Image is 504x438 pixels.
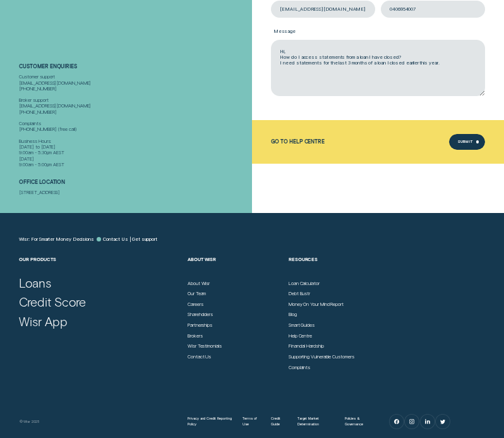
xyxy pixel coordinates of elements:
[271,24,484,40] label: Message
[405,415,419,429] a: Instagram
[243,416,260,427] a: Terms of Use
[19,190,249,195] div: [STREET_ADDRESS]
[19,276,51,291] a: Loans
[421,415,435,429] a: LinkedIn
[271,40,484,96] textarea: Hi, How do I access statements from a loan I have closed? I need statements for the last 3 months...
[188,354,211,360] a: Contact Us
[188,333,202,339] a: Brokers
[19,257,181,280] h2: Our Products
[271,416,287,427] a: Credit Guide
[188,312,213,317] a: Shareholders
[188,343,222,349] a: Wisr Testimonials
[289,354,354,360] a: Supporting Vulnerable Customers
[289,322,315,328] a: Smart Guides
[188,291,206,296] a: Our Team
[289,343,324,349] a: Financial Hardship
[271,139,325,145] a: Go to Help Centre
[19,236,94,242] a: Wisr: For Smarter Money Decisions
[19,314,68,329] a: Wisr App
[19,64,249,75] h2: Customer Enquiries
[19,74,249,167] div: Customer support [EMAIL_ADDRESS][DOMAIN_NAME] [PHONE_NUMBER] Broker support [EMAIL_ADDRESS][DOMAI...
[449,134,485,150] button: Submit
[103,236,157,242] a: Contact Us | Get support
[297,416,334,427] a: Target Market Determination
[188,322,212,328] a: Partnerships
[289,291,310,296] a: Debt Bustr
[19,295,85,310] a: Credit Score
[188,416,232,427] a: Privacy and Credit Reporting Policy
[345,416,373,427] a: Policies & Governance
[289,301,344,307] a: Money On Your Mind Report
[436,415,450,429] a: Twitter
[19,179,249,190] h2: Office Location
[289,365,310,370] a: Complaints
[289,257,384,280] h2: Resources
[188,281,210,286] a: About Wisr
[16,419,185,425] div: © Wisr 2025
[289,333,312,339] a: Help Centre
[289,312,297,317] a: Blog
[188,257,283,280] h2: About Wisr
[188,301,203,307] a: Careers
[289,281,320,286] a: Loan Calculator
[390,415,404,429] a: Facebook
